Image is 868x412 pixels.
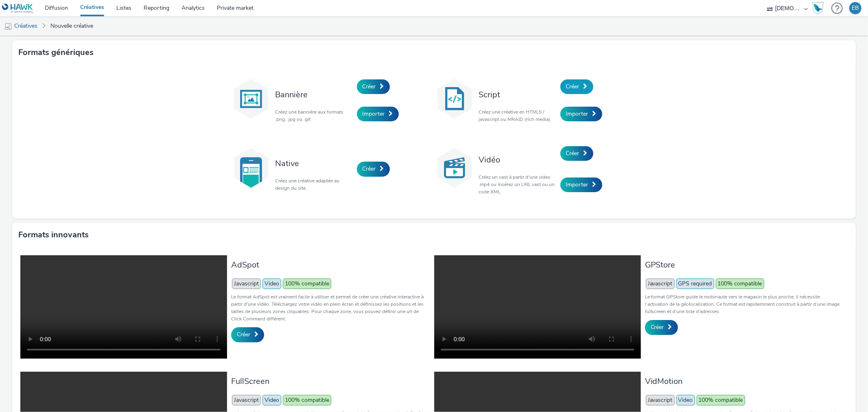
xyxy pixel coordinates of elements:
[357,79,390,94] a: Créer
[566,83,579,90] span: Créer
[434,147,475,188] img: video.svg
[645,320,678,335] a: Créer
[479,89,556,100] h3: Script
[560,178,602,192] a: Importer
[566,149,579,157] span: Créer
[18,229,89,241] h3: Formats innovants
[232,278,261,289] span: Javascript
[275,108,353,123] p: Créez une bannière aux formats .png, .jpg ou .gif.
[237,331,250,338] span: Créer
[560,146,593,161] a: Créer
[262,278,281,289] span: Video
[357,107,399,121] a: Importer
[283,278,331,289] span: 100% compatible
[2,3,33,13] img: undefined Logo
[651,323,664,331] span: Créer
[566,110,588,118] span: Importer
[262,395,281,405] span: Video
[231,259,430,270] h3: AdSpot
[283,395,331,405] span: 100% compatible
[275,89,353,100] h3: Bannière
[363,83,376,90] span: Créer
[18,46,94,59] h3: Formats génériques
[275,177,353,192] p: Créez une créative adaptée au design du site.
[676,278,714,289] span: GPS required
[231,79,271,119] img: banner.svg
[646,278,675,289] span: Javascript
[479,108,556,123] p: Créez une créative en HTML5 / javascript ou MRAID (rich media).
[676,395,695,405] span: Video
[231,147,271,188] img: native.svg
[716,278,764,289] span: 100% compatible
[275,158,353,169] h3: Native
[232,395,261,405] span: Javascript
[434,79,475,119] img: code.svg
[697,395,745,405] span: 100% compatible
[479,173,556,195] p: Créez un vast à partir d'une video .mp4 ou insérez un URL vast ou un code XML.
[812,2,827,15] a: Hawk Academy
[645,376,844,387] h3: VidMotion
[479,154,556,165] h3: Vidéo
[357,162,390,176] a: Créer
[231,376,430,387] h3: FullScreen
[46,16,97,36] a: Nouvelle créative
[560,107,602,121] a: Importer
[363,110,385,118] span: Importer
[852,2,859,14] div: EB
[231,327,264,342] a: Créer
[4,22,12,31] img: mobile
[645,293,844,315] p: Le format GPStore guide le mobinaute vers le magasin le plus proche, il nécessite l’activation de...
[566,181,588,188] span: Importer
[645,259,844,270] h3: GPStore
[231,293,430,322] p: Le format AdSpot est vraiment facile à utiliser et permet de créer une créative interactive à par...
[363,165,376,173] span: Créer
[560,79,593,94] a: Créer
[646,395,675,405] span: Javascript
[812,2,824,15] img: Hawk Academy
